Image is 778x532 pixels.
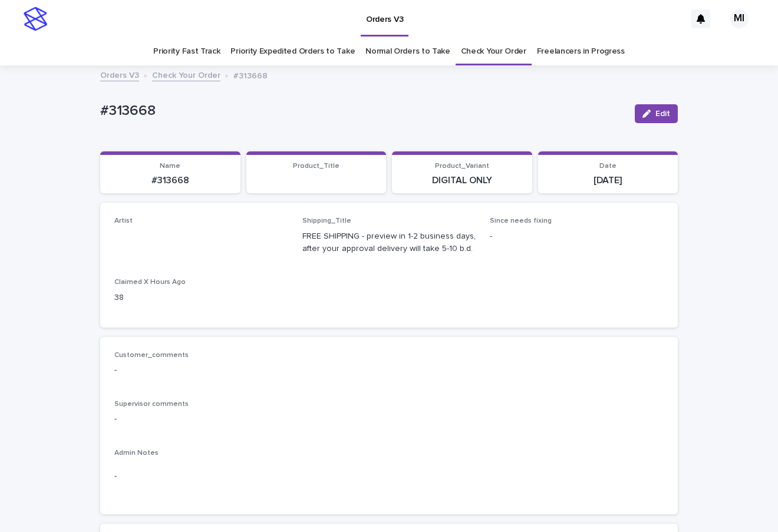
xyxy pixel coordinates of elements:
[545,175,671,186] p: [DATE]
[537,38,625,65] a: Freelancers in Progress
[293,163,339,170] span: Product_Title
[302,230,476,255] p: FREE SHIPPING - preview in 1-2 business days, after your approval delivery will take 5-10 b.d.
[100,68,139,81] a: Orders V3
[114,413,664,425] p: -
[230,38,355,65] a: Priority Expedited Orders to Take
[107,175,233,186] p: #313668
[114,470,664,483] p: -
[152,68,220,81] a: Check Your Order
[24,7,47,31] img: stacker-logo-s-only.png
[730,9,749,28] div: MI
[435,163,489,170] span: Product_Variant
[114,217,133,224] span: Artist
[233,68,268,81] p: #313668
[599,163,617,170] span: Date
[302,217,351,224] span: Shipping_Title
[461,38,526,65] a: Check Your Order
[160,163,180,170] span: Name
[114,279,186,286] span: Claimed X Hours Ago
[114,364,664,376] p: -
[490,230,664,243] p: -
[153,38,220,65] a: Priority Fast Track
[114,401,189,408] span: Supervisor comments
[100,103,625,120] p: #313668
[365,38,450,65] a: Normal Orders to Take
[635,104,678,123] button: Edit
[114,352,189,359] span: Customer_comments
[655,110,670,118] span: Edit
[490,217,552,224] span: Since needs fixing
[399,175,525,186] p: DIGITAL ONLY
[114,450,159,457] span: Admin Notes
[114,292,288,304] p: 38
